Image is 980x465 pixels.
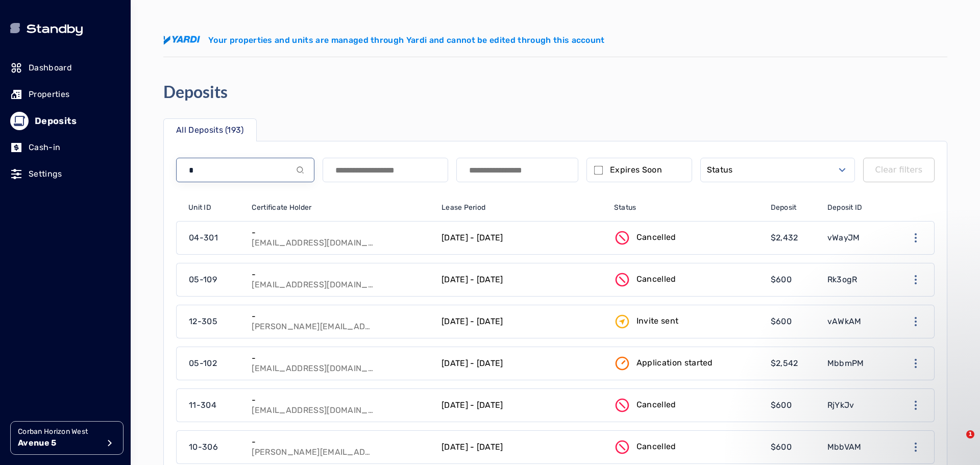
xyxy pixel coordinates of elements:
[442,232,503,244] p: [DATE] - [DATE]
[177,263,246,296] a: 05-109
[176,124,244,136] p: All Deposits (193)
[10,136,120,159] a: Cash-in
[636,440,676,453] p: Cancelled
[29,141,60,154] p: Cash-in
[435,305,608,338] a: [DATE] - [DATE]
[188,203,211,213] span: Unit ID
[177,431,246,463] a: 10-306
[636,231,676,243] p: Cancelled
[608,222,765,254] a: Cancelled
[771,203,797,213] span: Deposit
[252,437,374,447] p: -
[252,322,374,332] p: [PERSON_NAME][EMAIL_ADDRESS][DOMAIN_NAME]
[700,158,855,182] button: Select open
[636,273,676,285] p: Cancelled
[442,441,503,453] p: [DATE] - [DATE]
[252,395,374,405] p: -
[252,311,374,322] p: -
[636,399,676,411] p: Cancelled
[608,389,765,422] a: Cancelled
[246,389,435,422] a: -[EMAIL_ADDRESS][DOMAIN_NAME]
[10,163,120,185] a: Settings
[10,83,120,106] a: Properties
[252,353,374,363] p: -
[442,399,503,411] p: [DATE] - [DATE]
[821,222,891,254] a: vWayJM
[29,62,72,74] p: Dashboard
[442,357,503,370] p: [DATE] - [DATE]
[827,315,862,328] p: vAWkAM
[18,427,100,437] p: Corban Horizon West
[246,347,435,380] a: -[EMAIL_ADDRESS][DOMAIN_NAME]
[442,315,503,328] p: [DATE] - [DATE]
[252,405,374,415] p: [EMAIL_ADDRESS][DOMAIN_NAME]
[608,431,765,463] a: Cancelled
[177,389,246,422] a: 11-304
[246,431,435,463] a: -[PERSON_NAME][EMAIL_ADDRESS][PERSON_NAME][PERSON_NAME][DOMAIN_NAME]
[707,164,733,176] label: Status
[442,274,503,286] p: [DATE] - [DATE]
[435,347,608,380] a: [DATE] - [DATE]
[252,280,374,290] p: [EMAIL_ADDRESS][DOMAIN_NAME]
[765,263,821,296] a: $600
[246,263,435,296] a: -[EMAIL_ADDRESS][DOMAIN_NAME]
[435,263,608,296] a: [DATE] - [DATE]
[252,228,374,238] p: -
[821,389,891,422] a: RjYkJv
[435,389,608,422] a: [DATE] - [DATE]
[29,168,62,180] p: Settings
[771,274,792,286] p: $600
[771,441,792,453] p: $600
[442,203,485,213] span: Lease Period
[608,263,765,296] a: Cancelled
[246,305,435,338] a: -[PERSON_NAME][EMAIL_ADDRESS][DOMAIN_NAME]
[252,270,374,280] p: -
[252,203,311,213] span: Certificate Holder
[246,222,435,254] a: -[EMAIL_ADDRESS][DOMAIN_NAME]
[189,441,218,453] p: 10-306
[827,232,860,244] p: vWayJM
[189,357,217,370] p: 05-102
[827,357,864,370] p: MbbmPM
[771,399,792,411] p: $600
[163,36,200,45] img: yardi
[29,88,69,101] p: Properties
[177,347,246,380] a: 05-102
[827,203,863,213] span: Deposit ID
[765,347,821,380] a: $2,542
[821,347,891,380] a: MbbmPM
[765,389,821,422] a: $600
[177,222,246,254] a: 04-301
[765,431,821,463] a: $600
[252,363,374,374] p: [EMAIL_ADDRESS][DOMAIN_NAME]
[636,315,679,327] p: Invite sent
[827,274,857,286] p: Rk3ogR
[821,431,891,463] a: MbbVAM
[765,222,821,254] a: $2,432
[35,114,77,128] p: Deposits
[771,232,798,244] p: $2,432
[765,305,821,338] a: $600
[435,222,608,254] a: [DATE] - [DATE]
[771,315,792,328] p: $600
[18,437,100,449] p: Avenue 5
[966,430,974,438] span: 1
[189,232,218,244] p: 04-301
[189,274,217,286] p: 05-109
[252,238,374,248] p: [EMAIL_ADDRESS][DOMAIN_NAME]
[608,347,765,380] a: Application started
[771,357,798,370] p: $2,542
[189,399,216,411] p: 11-304
[163,82,228,102] h4: Deposits
[252,447,374,457] p: [PERSON_NAME][EMAIL_ADDRESS][PERSON_NAME][PERSON_NAME][DOMAIN_NAME]
[10,421,124,455] button: Corban Horizon WestAvenue 5
[10,57,120,79] a: Dashboard
[636,357,713,369] p: Application started
[435,431,608,463] a: [DATE] - [DATE]
[827,441,862,453] p: MbbVAM
[827,399,854,411] p: RjYkJv
[177,305,246,338] a: 12-305
[189,315,217,328] p: 12-305
[208,34,605,46] p: Your properties and units are managed through Yardi and cannot be edited through this account
[10,110,120,132] a: Deposits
